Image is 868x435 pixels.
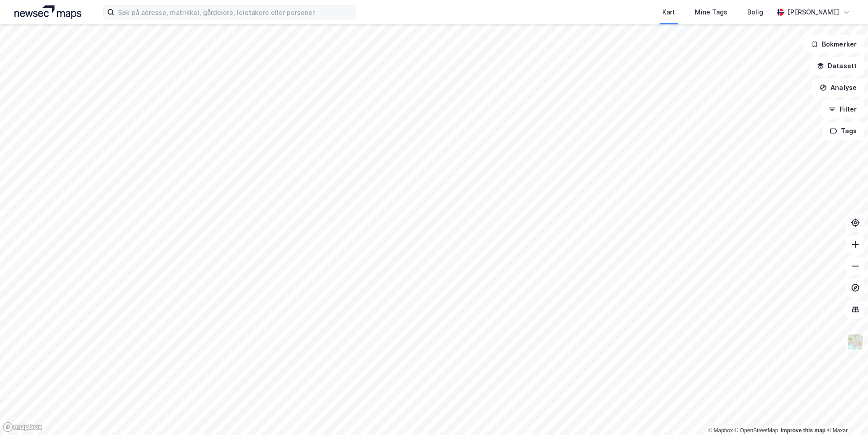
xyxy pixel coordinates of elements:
img: logo.a4113a55bc3d86da70a041830d287a7e.svg [14,5,81,19]
button: Tags [822,122,864,140]
button: Datasett [809,57,864,75]
a: OpenStreetMap [735,427,778,434]
div: Kart [662,7,675,18]
div: [PERSON_NAME] [788,7,839,18]
div: Mine Tags [695,7,727,18]
iframe: Chat Widget [823,392,868,435]
button: Bokmerker [803,35,864,53]
button: Filter [821,100,864,118]
div: Bolig [747,7,763,18]
div: Kontrollprogram for chat [823,392,868,435]
a: Mapbox homepage [3,422,42,432]
a: Mapbox [708,427,733,434]
input: Søk på adresse, matrikkel, gårdeiere, leietakere eller personer [114,5,356,19]
a: Improve this map [781,427,826,434]
img: Z [847,333,864,351]
button: Analyse [812,79,864,97]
